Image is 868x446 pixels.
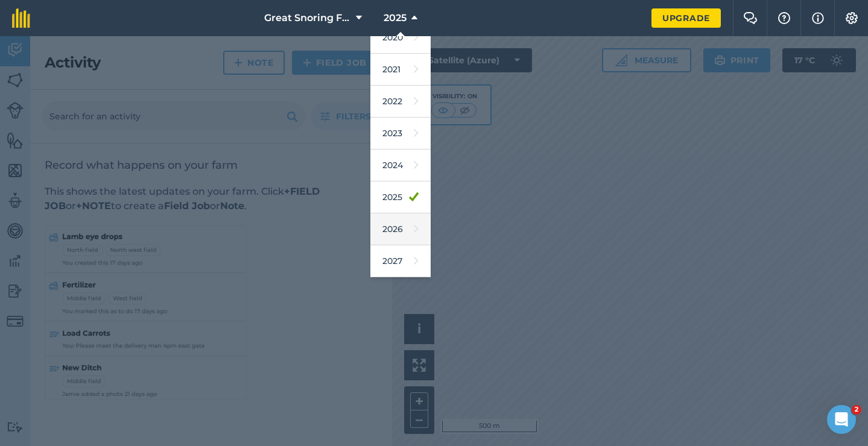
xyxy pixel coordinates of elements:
[370,149,431,181] a: 2024
[827,405,856,434] iframe: Intercom live chat
[264,11,351,25] span: Great Snoring Farm
[370,118,431,149] a: 2023
[370,54,431,86] a: 2021
[812,11,824,25] img: svg+xml;base64,PHN2ZyB4bWxucz0iaHR0cDovL3d3dy53My5vcmcvMjAwMC9zdmciIHdpZHRoPSIxNyIgaGVpZ2h0PSIxNy...
[777,12,791,24] img: A question mark icon
[12,8,30,28] img: fieldmargin Logo
[651,8,721,28] a: Upgrade
[370,245,431,277] a: 2027
[743,12,758,24] img: Two speech bubbles overlapping with the left bubble in the forefront
[370,86,431,118] a: 2022
[370,181,431,213] a: 2025
[384,11,407,25] span: 2025
[844,12,859,24] img: A cog icon
[852,405,861,415] span: 2
[370,213,431,245] a: 2026
[370,22,431,54] a: 2020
